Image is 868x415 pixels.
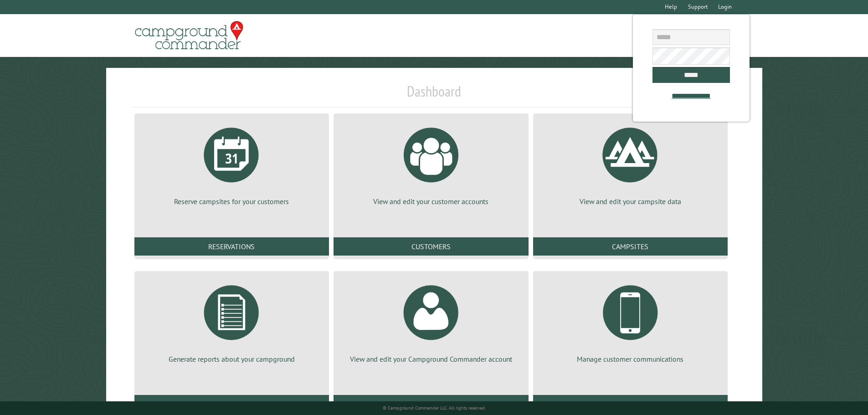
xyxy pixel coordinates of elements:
[344,278,517,364] a: View and edit your Campground Commander account
[145,121,318,206] a: Reserve campsites for your customers
[145,354,318,364] p: Generate reports about your campground
[145,196,318,206] p: Reserve campsites for your customers
[544,121,717,206] a: View and edit your campsite data
[132,18,246,53] img: Campground Commander
[344,354,517,364] p: View and edit your Campground Commander account
[344,121,517,206] a: View and edit your customer accounts
[145,278,318,364] a: Generate reports about your campground
[544,196,717,206] p: View and edit your campsite data
[334,395,528,413] a: Account
[533,395,728,413] a: Communications
[134,237,329,256] a: Reservations
[134,395,329,413] a: Reports
[334,237,528,256] a: Customers
[544,278,717,364] a: Manage customer communications
[132,82,736,108] h1: Dashboard
[533,237,728,256] a: Campsites
[544,354,717,364] p: Manage customer communications
[344,196,517,206] p: View and edit your customer accounts
[383,405,486,411] small: © Campground Commander LLC. All rights reserved.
